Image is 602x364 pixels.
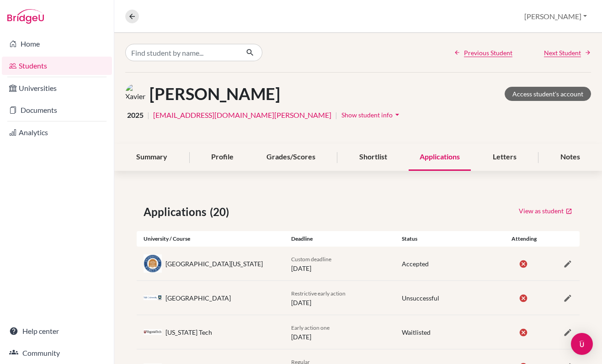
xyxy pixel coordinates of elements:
button: Show student infoarrow_drop_down [341,108,402,122]
div: University / Course [137,235,284,243]
span: Show student info [341,111,393,119]
span: Restrictive early action [291,290,346,297]
span: Next Student [544,48,581,58]
img: us_yal_q1005f1x.png [144,295,162,300]
div: Grades/Scores [256,144,326,171]
div: Summary [125,144,178,171]
img: us_vt_68jvz9yv.png [144,329,162,335]
span: Waitlisted [402,328,431,336]
div: Open Intercom Messenger [571,333,593,355]
a: Analytics [2,123,112,142]
a: [EMAIL_ADDRESS][DOMAIN_NAME][PERSON_NAME] [153,110,331,121]
div: Deadline [284,235,395,243]
h1: [PERSON_NAME] [149,84,280,104]
a: Community [2,344,112,362]
div: [GEOGRAPHIC_DATA] [165,293,231,303]
div: Profile [200,144,245,171]
span: Custom deadline [291,256,331,263]
span: 2025 [127,110,144,121]
img: Xavier Guevara's avatar [125,84,146,104]
a: Students [2,57,112,75]
div: Applications [409,144,471,171]
div: [GEOGRAPHIC_DATA][US_STATE] [165,259,263,269]
div: Attending [506,235,543,243]
a: Documents [2,101,112,119]
button: [PERSON_NAME] [520,8,591,25]
div: Letters [482,144,527,171]
div: [DATE] [284,322,395,342]
a: Universities [2,79,112,97]
span: Applications [144,204,210,220]
div: Status [395,235,506,243]
div: [US_STATE] Tech [165,327,212,337]
a: Next Student [544,48,591,58]
a: View as student [518,204,573,218]
span: Unsuccessful [402,294,439,302]
input: Find student by name... [125,44,239,61]
a: Help center [2,322,112,340]
div: Notes [549,144,591,171]
img: Bridge-U [7,9,44,24]
a: Previous Student [454,48,512,58]
a: Home [2,35,112,53]
div: [DATE] [284,288,395,307]
div: Shortlist [348,144,398,171]
span: | [335,110,337,121]
i: arrow_drop_down [393,110,402,119]
span: | [147,110,149,121]
span: Previous Student [464,48,512,58]
div: [DATE] [284,254,395,273]
span: (20) [210,204,233,220]
img: us_vir_qaxqzhv_.jpeg [144,254,162,273]
span: Early action one [291,324,330,331]
span: Accepted [402,260,429,268]
a: Access student's account [505,87,591,101]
